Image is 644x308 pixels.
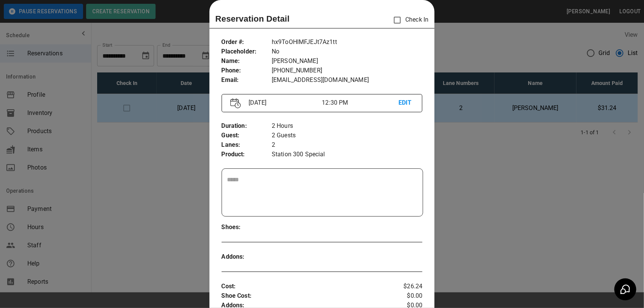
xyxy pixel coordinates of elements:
[246,98,322,107] p: [DATE]
[216,13,290,25] p: Reservation Detail
[272,38,422,47] p: hx9ToOHlMFJEJt7Az1tt
[222,75,272,85] p: Email :
[389,12,428,28] p: Check In
[398,98,414,108] p: EDIT
[272,57,422,66] p: [PERSON_NAME]
[272,150,422,159] p: Station 300 Special
[222,282,389,291] p: Cost :
[222,150,272,159] p: Product :
[272,131,422,140] p: 2 Guests
[222,38,272,47] p: Order # :
[222,291,389,301] p: Shoe Cost :
[222,131,272,140] p: Guest :
[222,66,272,75] p: Phone :
[389,291,422,301] p: $0.00
[272,75,422,85] p: [EMAIL_ADDRESS][DOMAIN_NAME]
[222,223,272,232] p: Shoes :
[389,282,422,291] p: $26.24
[222,121,272,131] p: Duration :
[222,252,272,262] p: Addons :
[272,66,422,75] p: [PHONE_NUMBER]
[222,57,272,66] p: Name :
[272,121,422,131] p: 2 Hours
[322,98,398,107] p: 12:30 PM
[230,98,241,108] img: Vector
[222,140,272,150] p: Lanes :
[222,47,272,57] p: Placeholder :
[272,140,422,150] p: 2
[272,47,422,57] p: No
